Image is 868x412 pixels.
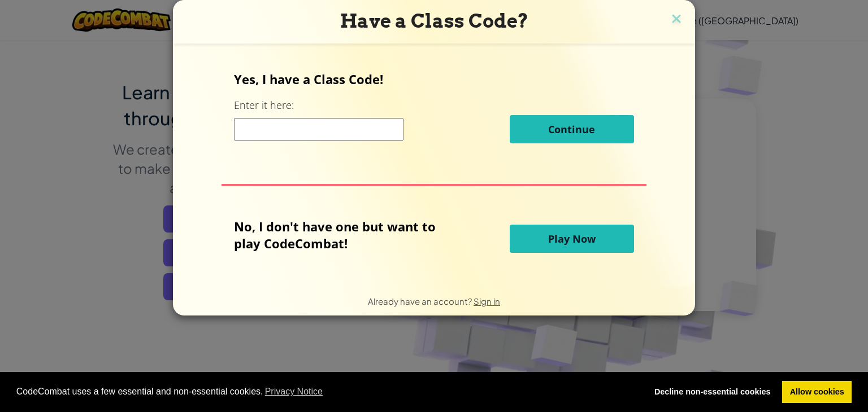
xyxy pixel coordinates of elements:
[510,225,634,253] button: Play Now
[234,71,633,87] p: Yes, I have a Class Code!
[782,381,852,404] a: allow cookies
[368,296,474,306] span: Already have an account?
[669,11,684,28] img: close icon
[16,383,638,400] span: CodeCombat uses a few essential and non-essential cookies.
[510,115,634,143] button: Continue
[474,296,500,306] a: Sign in
[340,10,528,32] span: Have a Class Code?
[263,383,325,400] a: learn more about cookies
[234,218,453,252] p: No, I don't have one but want to play CodeCombat!
[646,381,778,404] a: deny cookies
[234,98,294,112] label: Enter it here:
[548,232,596,246] span: Play Now
[548,122,595,136] span: Continue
